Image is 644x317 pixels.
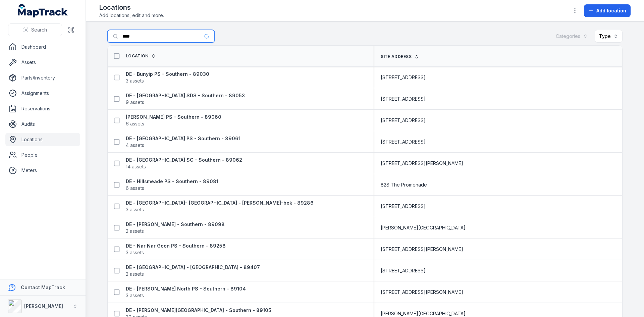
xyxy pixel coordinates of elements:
strong: [PERSON_NAME] PS - Southern - 89060 [126,114,221,120]
a: Audits [5,117,80,131]
a: DE - [PERSON_NAME] - Southern - 890982 assets [126,221,225,234]
span: [STREET_ADDRESS][PERSON_NAME] [381,246,463,253]
span: [STREET_ADDRESS] [381,74,426,81]
a: Site address [381,54,419,59]
a: Reservations [5,102,80,115]
span: [PERSON_NAME][GEOGRAPHIC_DATA] [381,310,466,317]
span: 9 assets [126,99,144,106]
a: Meters [5,164,80,177]
a: People [5,148,80,162]
span: Site address [381,54,412,59]
span: 3 assets [126,292,144,299]
span: [STREET_ADDRESS] [381,96,426,102]
span: 3 assets [126,206,144,213]
a: DE - [GEOGRAPHIC_DATA] - [GEOGRAPHIC_DATA] - 894072 assets [126,264,260,277]
span: [STREET_ADDRESS] [381,203,426,210]
a: DE - [GEOGRAPHIC_DATA] SDS - Southern - 890539 assets [126,92,245,106]
span: 6 assets [126,120,144,127]
a: Parts/Inventory [5,71,80,85]
span: [PERSON_NAME][GEOGRAPHIC_DATA] [381,224,466,231]
strong: DE - [PERSON_NAME] - Southern - 89098 [126,221,225,228]
span: [STREET_ADDRESS] [381,117,426,124]
span: 4 assets [126,142,144,149]
span: [STREET_ADDRESS][PERSON_NAME] [381,160,463,167]
a: MapTrack [18,4,68,17]
h2: Locations [99,3,164,12]
strong: DE - [GEOGRAPHIC_DATA] PS - Southern - 89061 [126,135,240,142]
span: Search [31,27,47,33]
span: Add location [596,7,626,14]
strong: DE - [GEOGRAPHIC_DATA] SC - Southern - 89062 [126,157,242,163]
a: Location [126,53,156,59]
strong: DE - [GEOGRAPHIC_DATA]- [GEOGRAPHIC_DATA] - [PERSON_NAME]-bek - 89286 [126,200,314,206]
a: DE - [GEOGRAPHIC_DATA] PS - Southern - 890614 assets [126,135,240,149]
strong: [PERSON_NAME] [24,303,63,309]
span: 2 assets [126,228,144,234]
a: [PERSON_NAME] PS - Southern - 890606 assets [126,114,221,127]
button: Add location [584,4,631,17]
strong: DE - Nar Nar Goon PS - Southern - 89258 [126,243,226,249]
a: Locations [5,133,80,146]
span: Add locations, edit and more. [99,12,164,19]
strong: DE - Hillsmeade PS - Southern - 89081 [126,178,218,185]
strong: DE - [GEOGRAPHIC_DATA] SDS - Southern - 89053 [126,92,245,99]
button: Search [8,23,62,36]
span: 14 assets [126,163,146,170]
a: Assignments [5,87,80,100]
span: [STREET_ADDRESS] [381,139,426,145]
span: 3 assets [126,249,144,256]
a: DE - Bunyip PS - Southern - 890303 assets [126,71,209,84]
a: DE - Nar Nar Goon PS - Southern - 892583 assets [126,243,226,256]
strong: DE - [PERSON_NAME] North PS - Southern - 89104 [126,285,246,292]
a: DE - [GEOGRAPHIC_DATA] SC - Southern - 8906214 assets [126,157,242,170]
a: Dashboard [5,40,80,54]
span: 3 assets [126,77,144,84]
strong: Contact MapTrack [21,284,65,290]
strong: DE - Bunyip PS - Southern - 89030 [126,71,209,77]
span: Location [126,53,148,59]
a: DE - Hillsmeade PS - Southern - 890816 assets [126,178,218,192]
a: Assets [5,56,80,69]
span: 82S The Promenade [381,181,427,188]
button: Type [595,30,623,43]
span: [STREET_ADDRESS][PERSON_NAME] [381,289,463,296]
span: 2 assets [126,271,144,277]
strong: DE - [PERSON_NAME][GEOGRAPHIC_DATA] - Southern - 89105 [126,307,271,314]
span: 6 assets [126,185,144,192]
a: DE - [GEOGRAPHIC_DATA]- [GEOGRAPHIC_DATA] - [PERSON_NAME]-bek - 892863 assets [126,200,314,213]
span: [STREET_ADDRESS] [381,267,426,274]
strong: DE - [GEOGRAPHIC_DATA] - [GEOGRAPHIC_DATA] - 89407 [126,264,260,271]
a: DE - [PERSON_NAME] North PS - Southern - 891043 assets [126,285,246,299]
